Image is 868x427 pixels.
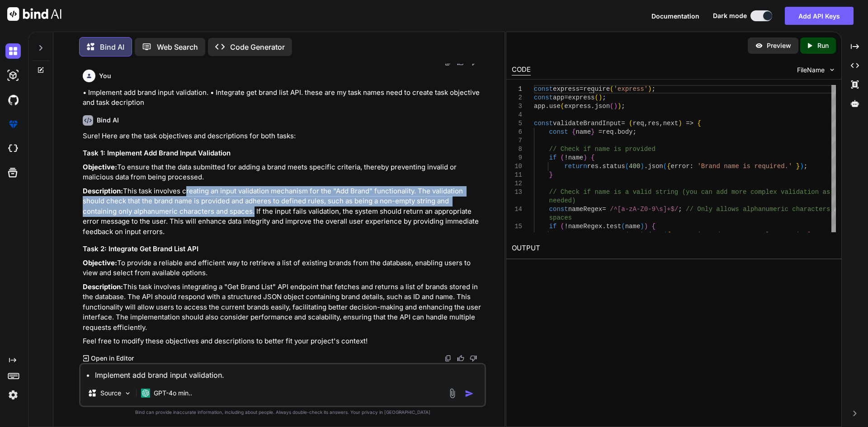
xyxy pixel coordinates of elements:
span: ( [560,154,564,161]
span: // Check if name is a valid string (you can add mo [549,188,739,196]
span: ) [644,223,647,230]
p: Source [100,389,121,398]
span: = [579,85,583,93]
span: { [697,120,701,127]
span: . [545,103,549,110]
span: ; [651,85,655,93]
span: nameRegex [568,206,602,213]
p: This task involves creating an input validation mechanism for the "Add Brand" functionality. The ... [83,186,484,237]
span: { [572,128,576,136]
span: = [621,120,625,127]
span: const [549,128,568,136]
span: 'express' [613,85,648,93]
span: spaces [549,214,571,221]
span: ; [621,103,625,110]
strong: Objective: [83,163,117,171]
h6: Bind AI [97,116,119,125]
span: , [659,120,663,127]
span: ( [610,85,613,93]
span: = [564,94,568,101]
span: 'Brand name is required.' [697,163,792,170]
img: premium [5,117,21,132]
img: like [457,355,464,362]
span: ( [594,94,598,101]
span: 400 [629,163,640,170]
span: req [602,128,613,136]
strong: Objective: [83,258,117,267]
span: ; [803,163,807,170]
span: 'Brand name can only contain letters, [697,231,838,239]
span: if [549,154,557,161]
span: next [663,120,678,127]
span: { [667,163,670,170]
span: res [587,231,598,239]
span: ( [663,231,666,239]
span: use [549,103,560,110]
span: ! [564,154,568,161]
div: 7 [512,136,522,145]
span: . [599,163,602,170]
div: 3 [512,102,522,111]
span: body [618,128,633,136]
span: ( [560,103,564,110]
p: To ensure that the data submitted for adding a brand meets specific criteria, thereby preventing ... [83,162,484,183]
span: json [648,163,663,170]
p: Run [817,41,829,50]
span: return [564,231,587,239]
span: nameRegex [568,223,602,230]
span: const [534,120,553,127]
img: darkAi-studio [5,68,21,83]
span: ) [599,94,602,101]
span: : [689,163,693,170]
img: icon [465,389,474,398]
span: . [613,128,617,136]
strong: Description: [83,187,123,195]
span: ) [640,231,644,239]
span: , [644,120,647,127]
span: ( [625,231,628,239]
div: 5 [512,119,522,128]
span: ; [678,206,682,213]
span: name [625,223,640,230]
span: ) [648,85,651,93]
span: ( [629,120,632,127]
span: needed) [549,197,576,204]
div: 8 [512,145,522,154]
img: settings [5,387,21,403]
span: app [553,94,564,101]
img: dislike [470,355,477,362]
span: ) [678,120,682,127]
span: ! [564,223,568,230]
h3: Task 1: Implement Add Brand Input Validation [83,148,484,159]
span: . [591,103,594,110]
span: } [796,163,799,170]
span: ) [583,154,587,161]
span: require [583,85,610,93]
span: error [670,163,689,170]
span: Documentation [651,12,699,20]
div: 4 [512,111,522,119]
div: 1 [512,85,522,94]
img: chevron down [828,66,836,74]
p: GPT-4o min.. [154,389,192,398]
span: ; [632,128,636,136]
span: => [686,120,693,127]
p: To provide a reliable and efficient way to retrieve a list of existing brands from the database, ... [83,258,484,278]
div: 10 [512,162,522,171]
span: = [602,206,606,213]
div: 9 [512,154,522,162]
img: copy [444,355,452,362]
span: ( [625,163,628,170]
img: Pick Models [124,389,132,397]
span: ) [613,103,617,110]
div: 14 [512,205,522,214]
span: json [648,231,663,239]
span: /^[a-zA-Z0-9\s]+$/ [610,206,678,213]
div: 16 [512,231,522,239]
span: = [599,128,602,136]
h6: You [99,71,111,80]
span: ) [800,163,803,170]
h2: OUTPUT [506,238,841,259]
span: . [644,231,647,239]
span: name [576,128,591,136]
